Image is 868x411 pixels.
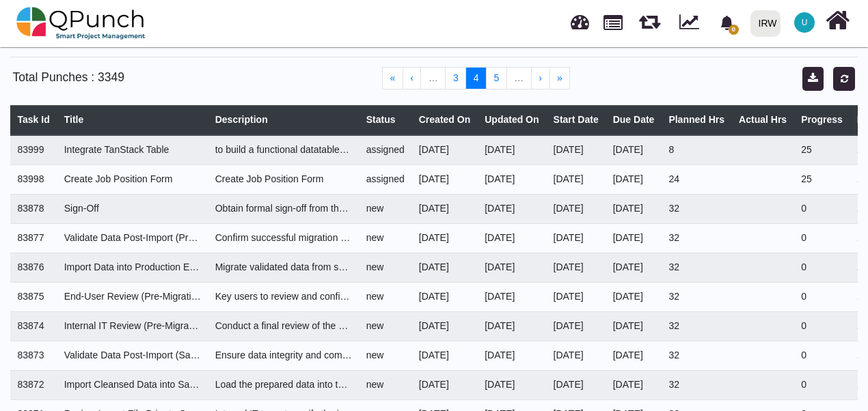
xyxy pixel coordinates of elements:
div: Progress [801,113,843,127]
td: [DATE] [606,311,662,341]
td: 25 [794,165,850,194]
div: Key users to review and confirm data accuracy before migration. [215,289,352,304]
td: [DATE] [411,223,477,253]
td: 83999 [10,135,57,165]
td: 83874 [10,311,57,341]
td: [DATE] [546,194,606,223]
div: Import Cleansed Data into Sandbox [64,378,201,392]
td: 83878 [10,194,57,223]
div: Created On [419,113,470,127]
td: [DATE] [411,165,477,194]
td: [DATE] [478,165,546,194]
td: new [359,194,411,223]
td: 32 [662,282,732,311]
td: 32 [662,223,732,253]
div: Sign-Off [64,201,201,216]
button: Go to page 5 [486,67,507,90]
div: Dynamic Report [673,1,711,46]
td: 32 [662,194,732,223]
td: 32 [662,341,732,370]
td: [DATE] [546,165,606,194]
td: [DATE] [606,282,662,311]
span: Releases [639,7,660,29]
td: 0 [794,253,850,282]
svg: bell fill [720,16,734,30]
div: Load the prepared data into the sandbox environment. [215,378,352,392]
td: 24 [662,165,732,194]
td: 83873 [10,341,57,370]
div: IRW [759,12,777,36]
td: [DATE] [411,341,477,370]
img: qpunch-sp.fa6292f.png [16,3,146,44]
td: [DATE] [478,341,546,370]
div: Conduct a final review of the sandbox setup and data by IT staff. [215,319,352,333]
div: End-User Review (Pre-Migration to Production) [64,289,201,304]
td: assigned [359,165,411,194]
td: [DATE] [606,223,662,253]
div: Integrate TanStack Table [64,143,201,157]
div: Updated On [485,113,539,127]
td: 0 [794,223,850,253]
td: new [359,253,411,282]
div: Confirm successful migration and data accuracy in production. [215,231,352,245]
td: [DATE] [606,370,662,399]
i: Home [826,8,850,33]
td: new [359,282,411,311]
button: Go to page 3 [445,67,466,90]
td: 83876 [10,253,57,282]
div: Validate Data Post-Import (Sandbox) [64,348,201,363]
td: [DATE] [606,341,662,370]
div: Planned Hrs [668,113,724,127]
td: 83877 [10,223,57,253]
div: <p>to build a functional datatable for managing data and filters</p> [215,143,352,157]
div: Task Id [18,113,50,127]
td: [DATE] [478,282,546,311]
div: Import Data into Production Environment [64,260,201,274]
td: [DATE] [478,223,546,253]
h5: Total Punches : 3349 [13,70,182,85]
a: IRW [744,1,786,46]
td: [DATE] [478,194,546,223]
td: 0 [794,311,850,341]
span: Usman.ali [794,12,815,33]
td: new [359,223,411,253]
td: 32 [662,311,732,341]
td: [DATE] [411,370,477,399]
td: [DATE] [478,253,546,282]
div: <p>Create Job Position Form</p> [215,172,352,186]
td: [DATE] [546,341,606,370]
td: [DATE] [411,194,477,223]
td: [DATE] [546,223,606,253]
a: U [786,1,823,44]
button: Go to first page [382,67,403,90]
td: new [359,370,411,399]
td: [DATE] [546,253,606,282]
td: [DATE] [411,282,477,311]
td: [DATE] [546,282,606,311]
td: [DATE] [411,135,477,165]
span: 0 [729,25,739,35]
td: [DATE] [546,311,606,341]
td: [DATE] [478,135,546,165]
td: 8 [662,135,732,165]
td: 0 [794,282,850,311]
td: [DATE] [546,370,606,399]
td: 0 [794,370,850,399]
td: [DATE] [606,165,662,194]
div: Start Date [554,113,599,127]
td: new [359,311,411,341]
td: 0 [794,194,850,223]
td: [DATE] [606,135,662,165]
td: 83872 [10,370,57,399]
a: bell fill0 [711,1,745,44]
td: new [359,341,411,370]
ul: Pagination [181,67,771,90]
div: Internal IT Review (Pre-Migration to Production) [64,319,201,333]
span: Projects [603,9,623,30]
div: Due Date [613,113,655,127]
div: Create Job Position Form [64,172,201,186]
div: Description [215,113,352,127]
button: Go to page 4 [465,67,487,90]
td: 32 [662,370,732,399]
div: Title [64,113,201,127]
